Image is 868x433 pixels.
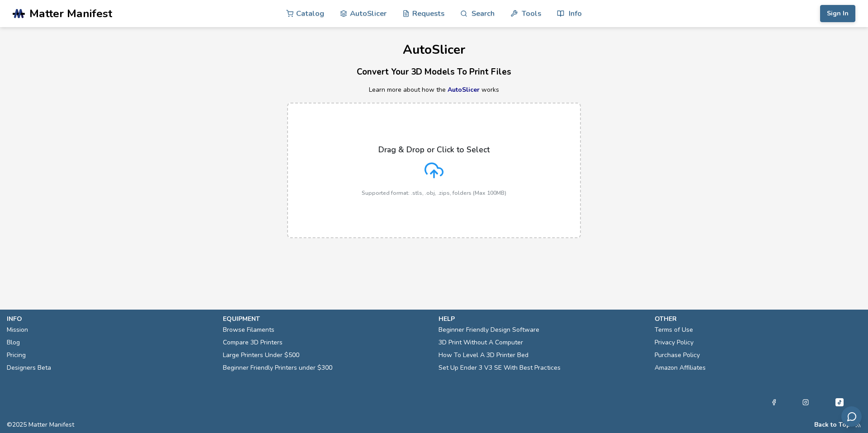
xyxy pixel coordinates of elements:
[841,406,862,427] button: Send feedback via email
[439,362,561,374] a: Set Up Ender 3 V3 SE With Best Practices
[29,7,112,20] span: Matter Manifest
[7,324,28,336] a: Mission
[223,314,430,324] p: equipment
[378,145,490,154] p: Drag & Drop or Click to Select
[771,397,777,408] a: Facebook
[855,421,861,428] a: RSS Feed
[814,421,850,428] button: Back to Top
[834,397,845,408] a: Tiktok
[223,324,274,336] a: Browse Filaments
[820,5,855,22] button: Sign In
[7,349,26,362] a: Pricing
[7,362,51,374] a: Designers Beta
[223,349,299,362] a: Large Printers Under $500
[655,314,862,324] p: other
[439,349,528,362] a: How To Level A 3D Printer Bed
[448,85,480,94] a: AutoSlicer
[439,324,539,336] a: Beginner Friendly Design Software
[7,336,20,349] a: Blog
[223,362,332,374] a: Beginner Friendly Printers under $300
[655,324,693,336] a: Terms of Use
[655,336,693,349] a: Privacy Policy
[362,190,506,196] p: Supported format: .stls, .obj, .zips, folders (Max 100MB)
[439,336,523,349] a: 3D Print Without A Computer
[7,314,214,324] p: info
[223,336,283,349] a: Compare 3D Printers
[7,421,74,428] span: © 2025 Matter Manifest
[655,362,706,374] a: Amazon Affiliates
[802,397,809,408] a: Instagram
[655,349,700,362] a: Purchase Policy
[439,314,646,324] p: help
